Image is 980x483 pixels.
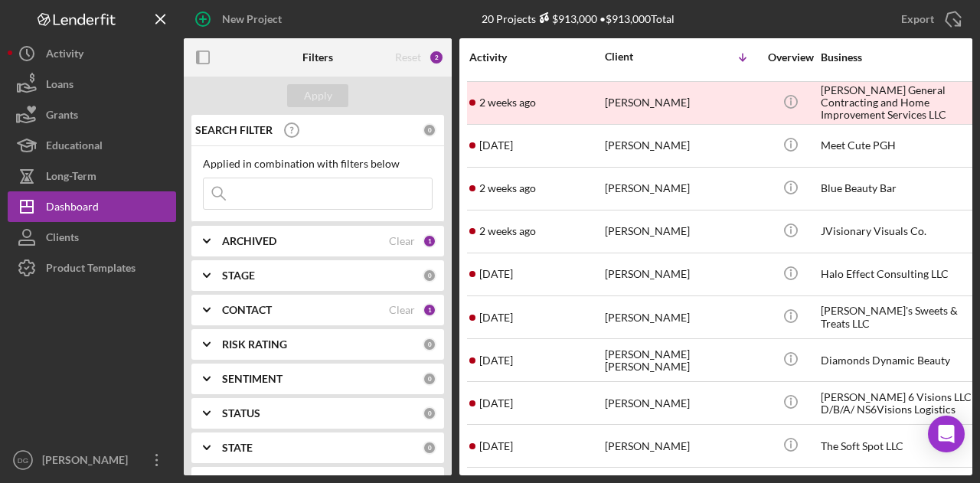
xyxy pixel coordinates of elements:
button: Activity [8,38,176,69]
div: [PERSON_NAME] [38,445,138,479]
b: SENTIMENT [222,373,283,385]
div: [PERSON_NAME] [PERSON_NAME] [605,340,758,380]
div: Meet Cute PGH [821,126,974,166]
button: DG[PERSON_NAME] [8,445,176,475]
div: 2 [429,50,444,65]
div: 0 [423,441,436,455]
div: [PERSON_NAME] [605,168,758,209]
div: Overview [762,51,819,64]
text: DG [18,456,28,465]
div: Clients [46,222,79,256]
time: 2025-09-10 17:21 [479,182,536,194]
div: 0 [423,406,436,420]
div: Client [605,51,681,63]
time: 2025-09-18 17:49 [479,397,513,410]
b: RISK RATING [222,338,287,351]
b: SEARCH FILTER [195,124,273,136]
b: STATUS [222,407,260,419]
div: $913,000 [536,12,597,25]
div: JVisionary Visuals Co. [821,211,974,252]
div: Dashboard [46,191,99,226]
div: [PERSON_NAME] [605,83,758,123]
div: Loans [46,69,73,103]
div: Educational [46,130,103,165]
b: ARCHIVED [222,235,276,247]
button: Product Templates [8,253,176,283]
div: 0 [423,372,436,386]
div: Halo Effect Consulting LLC [821,254,974,295]
button: Grants [8,100,176,130]
div: The Soft Spot LLC [821,426,974,466]
div: Business [821,51,974,64]
div: Activity [46,38,83,73]
div: [PERSON_NAME] [605,383,758,423]
time: 2025-09-22 15:47 [479,139,513,152]
div: [PERSON_NAME] 6 Visions LLC D/B/A/ NS6Visions Logistics [821,383,974,423]
time: 2025-07-02 16:51 [479,268,513,280]
div: [PERSON_NAME] [605,254,758,295]
b: STATE [222,442,253,454]
button: Apply [287,84,348,107]
div: Applied in combination with filters below [203,158,433,170]
b: Filters [302,51,333,64]
div: 0 [423,269,436,282]
div: Diamonds Dynamic Beauty [821,340,974,380]
button: Export [886,4,972,34]
button: Dashboard [8,191,176,222]
div: Blue Beauty Bar [821,168,974,209]
div: Apply [304,84,332,107]
div: [PERSON_NAME] [605,211,758,252]
div: Activity [469,51,603,64]
b: CONTACT [222,304,272,316]
div: 0 [423,338,436,351]
div: [PERSON_NAME] [605,297,758,338]
div: Grants [46,100,78,134]
time: 2025-07-16 18:15 [479,354,513,367]
button: New Project [184,4,297,34]
div: Product Templates [46,253,136,287]
div: [PERSON_NAME]'s Sweets & Treats LLC [821,297,974,338]
b: STAGE [222,269,255,282]
div: Export [901,4,934,34]
div: 1 [423,303,436,317]
time: 2025-09-12 00:06 [479,96,536,109]
time: 2025-09-23 15:34 [479,440,513,452]
button: Educational [8,130,176,161]
div: Clear [389,304,415,316]
div: [PERSON_NAME] [605,426,758,466]
div: 1 [423,234,436,248]
div: New Project [222,4,282,34]
time: 2025-09-08 17:57 [479,225,536,237]
div: Open Intercom Messenger [928,416,965,452]
div: Long-Term [46,161,96,195]
div: [PERSON_NAME] [605,126,758,166]
button: Loans [8,69,176,100]
div: Clear [389,235,415,247]
time: 2025-09-17 20:37 [479,312,513,324]
div: [PERSON_NAME] General Contracting and Home Improvement Services LLC [821,83,974,123]
button: Clients [8,222,176,253]
div: Reset [395,51,421,64]
div: 0 [423,123,436,137]
button: Long-Term [8,161,176,191]
div: 20 Projects • $913,000 Total [482,12,675,25]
